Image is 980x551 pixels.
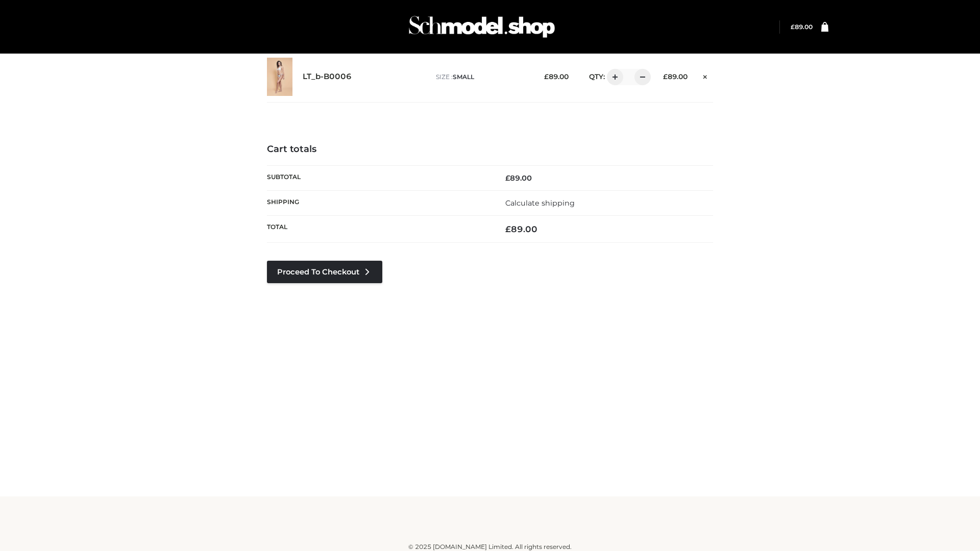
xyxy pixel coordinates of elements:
span: £ [505,173,510,183]
a: Remove this item [698,69,713,82]
span: £ [663,72,668,81]
span: SMALL [453,73,474,81]
span: £ [505,224,511,234]
a: Proceed to Checkout [267,261,382,283]
a: £89.00 [791,23,813,31]
bdi: 89.00 [663,72,688,81]
a: LT_b-B0006 [303,72,352,82]
div: QTY: [579,69,647,85]
span: £ [544,72,549,81]
th: Shipping [267,190,490,215]
a: Calculate shipping [505,198,575,208]
span: £ [791,23,795,31]
h4: Cart totals [267,144,713,155]
th: Subtotal [267,165,490,190]
p: size : [436,72,528,82]
img: Schmodel Admin 964 [405,7,558,47]
bdi: 89.00 [505,173,532,183]
bdi: 89.00 [544,72,569,81]
th: Total [267,216,490,243]
bdi: 89.00 [791,23,813,31]
bdi: 89.00 [505,224,537,234]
